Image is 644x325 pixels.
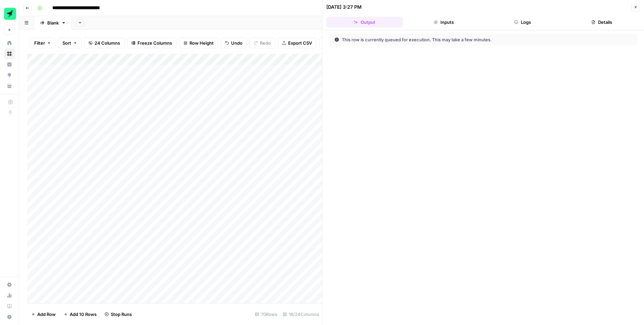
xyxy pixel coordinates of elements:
[4,279,15,290] a: Settings
[111,311,132,318] span: Stop Runs
[326,4,362,10] div: [DATE] 3:27 PM
[260,40,271,46] span: Redo
[252,309,280,320] div: 70 Rows
[4,290,15,301] a: Usage
[485,17,561,28] button: Logs
[250,38,275,48] button: Redo
[334,36,562,43] div: This row is currently queued for execution. This may take a few minutes.
[280,309,322,320] div: 18/24 Columns
[4,70,15,81] a: Opportunities
[4,5,15,22] button: Workspace: Tinybird
[326,17,403,28] button: Output
[278,38,316,48] button: Export CSV
[4,48,15,59] a: Browse
[4,312,15,322] button: Help + Support
[221,38,247,48] button: Undo
[34,40,45,46] span: Filter
[62,40,71,46] span: Sort
[70,311,97,318] span: Add 10 Rows
[101,309,136,320] button: Stop Runs
[138,40,172,46] span: Freeze Columns
[84,38,124,48] button: 24 Columns
[27,309,60,320] button: Add Row
[34,16,72,30] a: Blank
[47,19,59,26] div: Blank
[288,40,312,46] span: Export CSV
[4,8,16,20] img: Tinybird Logo
[406,17,482,28] button: Inputs
[4,301,15,312] a: Learning Hub
[30,38,55,48] button: Filter
[127,38,176,48] button: Freeze Columns
[190,40,214,46] span: Row Height
[563,17,640,28] button: Details
[37,311,56,318] span: Add Row
[95,40,120,46] span: 24 Columns
[4,38,15,48] a: Home
[58,38,82,48] button: Sort
[60,309,101,320] button: Add 10 Rows
[179,38,218,48] button: Row Height
[231,40,243,46] span: Undo
[4,59,15,70] a: Insights
[4,81,15,91] a: Your Data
